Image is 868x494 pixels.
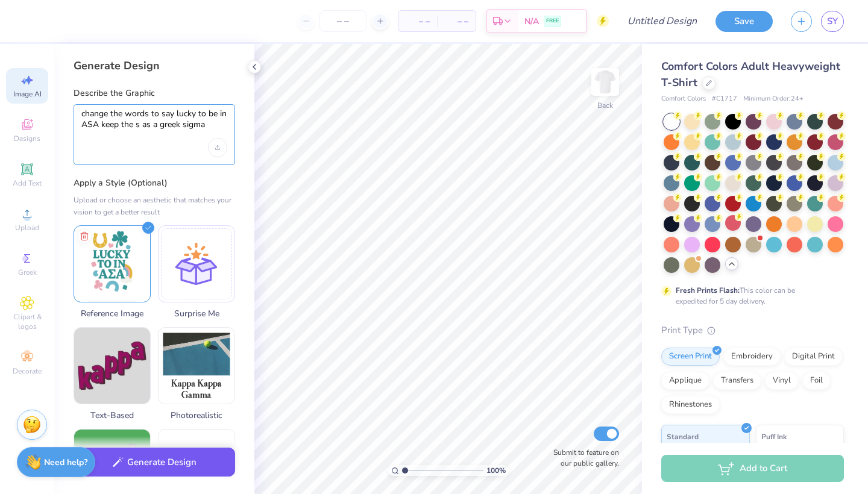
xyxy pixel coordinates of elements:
div: Upload or choose an aesthetic that matches your vision to get a better result [74,194,235,218]
div: Upload image [208,138,227,157]
div: Digital Print [784,348,843,366]
span: Designs [14,134,40,143]
span: Surprise Me [158,307,235,320]
span: Add Text [13,178,42,188]
textarea: change the words to say lucky to be in ASA keep the s as a greek sigma [81,108,227,139]
div: Vinyl [765,372,799,390]
div: Print Type [661,324,844,337]
span: Image AI [13,89,42,99]
img: Back [593,70,617,94]
div: Screen Print [661,348,720,366]
img: Upload reference [74,226,150,302]
div: Back [597,100,613,111]
img: Photorealistic [159,328,234,404]
span: Minimum Order: 24 + [743,94,804,104]
div: Generate Design [74,58,235,73]
span: SY [827,14,838,28]
span: Photorealistic [158,409,235,422]
span: Upload [15,223,39,233]
span: Comfort Colors [661,94,706,104]
span: Comfort Colors Adult Heavyweight T-Shirt [661,59,840,90]
label: Describe the Graphic [74,87,235,99]
span: N/A [524,15,539,28]
label: Apply a Style (Optional) [74,177,235,189]
label: Submit to feature on our public gallery. [547,447,619,469]
div: Embroidery [723,348,781,366]
div: Applique [661,372,709,390]
strong: Need help? [44,457,87,468]
span: FREE [546,17,559,25]
div: Foil [802,372,831,390]
span: Standard [667,430,699,443]
span: – – [444,15,468,28]
span: Decorate [13,366,42,376]
span: Text-Based [74,409,151,422]
span: Puff Ink [761,430,787,443]
a: SY [821,11,844,32]
img: Text-Based [74,328,150,404]
div: This color can be expedited for 5 day delivery. [676,285,824,307]
span: Reference Image [74,307,151,320]
div: Transfers [713,372,761,390]
button: Save [715,11,773,32]
span: Greek [18,267,37,277]
input: Untitled Design [618,9,706,33]
span: # C1717 [712,94,737,104]
strong: Fresh Prints Flash: [676,286,740,295]
div: Rhinestones [661,396,720,414]
span: Clipart & logos [6,312,48,331]
span: – – [406,15,430,28]
span: 100 % [486,465,506,476]
input: – – [319,10,366,32]
button: Generate Design [74,448,235,477]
